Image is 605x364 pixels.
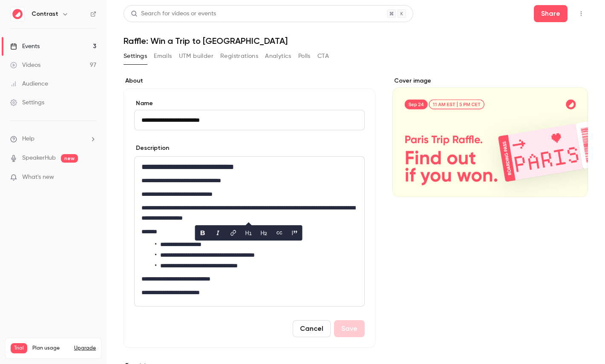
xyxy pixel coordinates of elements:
[74,345,96,352] button: Upgrade
[298,49,311,63] button: Polls
[134,144,169,152] label: Description
[124,36,588,46] h1: Raffle: Win a Trip to [GEOGRAPHIC_DATA]
[179,49,213,63] button: UTM builder
[534,5,568,22] button: Share
[317,49,329,63] button: CTA
[11,7,24,21] img: Contrast
[288,226,302,240] button: blockquote
[22,154,56,163] a: SpeakerHub
[265,49,291,63] button: Analytics
[211,226,225,240] button: italic
[135,157,364,306] div: editor
[32,10,58,18] h6: Contrast
[10,135,96,143] li: help-dropdown-opener
[124,49,147,63] button: Settings
[22,135,35,143] span: Help
[32,345,69,352] span: Plan usage
[10,42,40,51] div: Events
[10,61,40,69] div: Videos
[220,49,258,63] button: Registrations
[61,154,78,163] span: new
[392,77,588,85] label: Cover image
[22,173,54,182] span: What's new
[10,80,48,88] div: Audience
[154,49,172,63] button: Emails
[124,77,375,85] label: About
[10,98,44,107] div: Settings
[227,226,240,240] button: link
[196,226,210,240] button: bold
[134,156,365,307] section: description
[392,77,588,197] section: Cover image
[134,99,365,108] label: Name
[11,343,27,353] span: Trial
[293,320,331,337] button: Cancel
[131,9,216,18] div: Search for videos or events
